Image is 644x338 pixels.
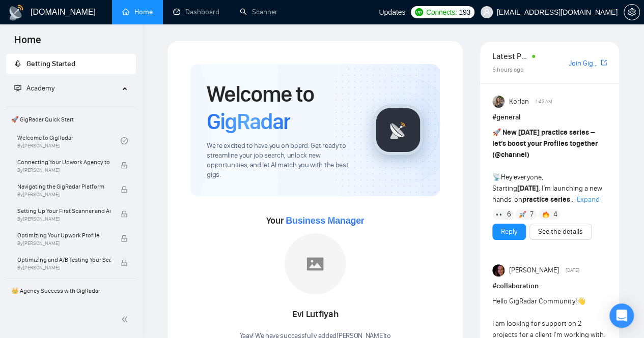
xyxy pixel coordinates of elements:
span: 6 [507,209,511,220]
span: export [601,58,607,67]
span: Expand [577,195,600,204]
span: 193 [459,7,470,18]
img: upwork-logo.png [415,8,423,16]
span: @channel [495,150,527,159]
span: setting [624,8,639,16]
a: setting [624,8,640,16]
li: Getting Started [6,54,136,74]
a: See the details [538,226,583,237]
span: Home [6,33,49,54]
span: GigRadar [207,108,290,135]
span: Connects: [426,7,457,18]
span: 5 hours ago [492,66,524,73]
span: rocket [14,60,21,67]
span: lock [121,162,128,169]
strong: [DATE] [517,184,539,193]
span: By [PERSON_NAME] [17,192,110,198]
span: Korlan [509,96,529,107]
span: lock [121,210,128,218]
button: See the details [529,224,592,240]
span: Hey everyone, Starting , I’m launching a new hands-on ... [492,128,602,204]
span: By [PERSON_NAME] [17,240,110,247]
span: Your [266,215,365,226]
span: lock [121,186,128,193]
span: By [PERSON_NAME] [17,216,110,222]
span: Updates [379,8,405,16]
span: [PERSON_NAME] [509,265,559,276]
a: dashboardDashboard [173,8,219,16]
strong: New [DATE] practice series – let’s boost your Profiles together ( ) [492,128,598,159]
h1: Welcome to [207,80,356,135]
h1: # collaboration [492,281,607,292]
img: 🔥 [542,211,549,218]
span: 🚀 GigRadar Quick Start [7,109,135,130]
a: Welcome to GigRadarBy[PERSON_NAME] [17,130,121,152]
img: 👀 [496,211,503,218]
span: [DATE] [565,266,579,275]
span: By [PERSON_NAME] [17,167,110,173]
span: check-circle [121,137,128,144]
div: Open Intercom Messenger [609,303,634,328]
span: 4 [553,209,557,220]
span: Business Manager [286,216,364,226]
img: logo [8,5,24,21]
strong: practice series [522,195,570,204]
button: Reply [492,224,526,240]
span: Academy [14,84,54,93]
span: 7 [530,209,534,220]
span: 👋 [577,297,585,305]
img: Korlan [492,96,505,108]
span: 📡 [492,173,501,181]
span: By [PERSON_NAME] [17,265,110,271]
button: setting [624,4,640,20]
span: Connecting Your Upwork Agency to GigRadar [17,157,110,167]
img: placeholder.png [285,233,346,294]
img: Julie McCarter [492,264,505,276]
span: double-left [121,314,131,324]
span: user [483,9,490,16]
a: Join GigRadar Slack Community [569,58,599,69]
span: Navigating the GigRadar Platform [17,181,110,192]
span: Optimizing Your Upwork Profile [17,230,110,240]
img: gigradar-logo.png [373,105,424,156]
span: lock [121,235,128,242]
span: 👑 Agency Success with GigRadar [7,281,135,301]
div: Evi Lutfiyah [240,306,391,323]
span: 🚀 [492,128,501,137]
span: Getting Started [26,59,75,68]
span: lock [121,259,128,266]
span: Latest Posts from the GigRadar Community [492,50,529,63]
img: 🚀 [519,211,526,218]
span: Setting Up Your First Scanner and Auto-Bidder [17,206,110,216]
a: Reply [501,226,517,237]
h1: # general [492,112,607,123]
a: export [601,58,607,68]
span: Academy [26,84,54,93]
span: fund-projection-screen [14,84,21,91]
a: homeHome [122,8,153,16]
span: 1:42 AM [535,97,552,106]
a: searchScanner [240,8,277,16]
span: We're excited to have you on board. Get ready to streamline your job search, unlock new opportuni... [207,141,356,180]
span: Optimizing and A/B Testing Your Scanner for Better Results [17,255,110,265]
